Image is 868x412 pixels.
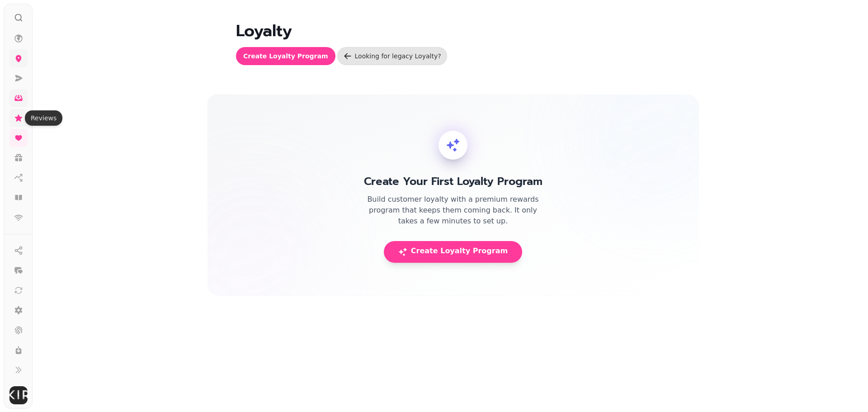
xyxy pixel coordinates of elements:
[9,386,28,404] img: User avatar
[25,110,62,126] div: Reviews
[398,247,508,256] span: Create Loyalty Program
[384,241,522,263] button: Create Loyalty Program
[8,386,29,404] button: User avatar
[337,47,447,65] a: Looking for legacy Loyalty?
[366,194,540,227] p: Build customer loyalty with a premium rewards program that keeps them coming back. It only takes ...
[243,53,328,59] span: Create Loyalty Program
[236,47,335,65] button: Create Loyalty Program
[355,52,441,61] div: Looking for legacy Loyalty?
[352,174,554,189] h3: Create Your First Loyalty Program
